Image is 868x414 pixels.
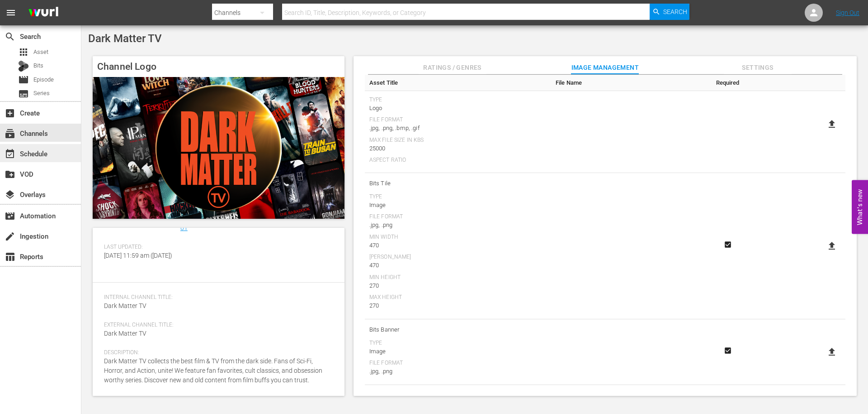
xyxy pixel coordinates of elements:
span: Dark Matter TV [104,302,146,309]
div: 470 [369,261,547,270]
span: Last Updated: [104,244,176,251]
span: Dark Matter TV [88,32,162,45]
span: Bits Tile [369,178,547,189]
svg: Required [722,241,733,249]
h4: Channel Logo [93,56,344,77]
span: Episode [18,74,29,85]
div: Min Width [369,234,547,241]
span: Series [33,89,50,98]
img: Dark Matter TV [93,77,344,219]
span: Channels [5,128,15,139]
span: Reports [5,251,15,262]
div: Type [369,96,547,104]
div: Image [369,347,547,356]
div: 270 [369,281,547,290]
img: ans4CAIJ8jUAAAAAAAAAAAAAAAAAAAAAAAAgQb4GAAAAAAAAAAAAAAAAAAAAAAAAJMjXAAAAAAAAAAAAAAAAAAAAAAAAgAT5G... [22,2,65,24]
span: Ratings / Genres [419,62,486,73]
span: Search [5,31,15,42]
div: File Format [369,213,547,221]
span: Bits [33,61,43,70]
span: Ingestion [5,231,15,242]
span: Series [18,88,29,99]
span: Episode [33,75,54,84]
span: Dark Matter TV [104,330,146,337]
span: Asset [18,47,29,58]
button: Open Feedback Widget [852,180,868,234]
div: .jpg, .png [369,221,547,230]
th: Required [708,75,747,91]
button: Search [650,4,689,20]
div: Type [369,340,547,347]
span: Create [5,108,15,119]
div: File Format [369,360,547,367]
span: Bits Banner [369,324,547,336]
div: File Format [369,116,547,124]
div: Max Height [369,294,547,301]
div: 470 [369,241,547,250]
div: .jpg, .png [369,367,547,376]
div: [PERSON_NAME] [369,254,547,261]
span: VOD [5,169,15,180]
div: .jpg, .png, .bmp, .gif [369,124,547,133]
span: menu [5,7,16,18]
span: Asset [33,48,48,57]
span: Settings [724,62,792,73]
svg: Required [722,347,733,355]
div: 270 [369,301,547,310]
span: Dark Matter TV collects the best film & TV from the dark side. Fans of Sci-Fi, Horror, and Action... [104,357,322,384]
span: Description: [104,349,329,356]
div: Bits [18,61,29,72]
span: [DATE] 11:59 am ([DATE]) [104,252,172,259]
span: Internal Channel Title: [104,294,329,301]
div: Type [369,193,547,201]
span: Automation [5,211,15,221]
div: Min Height [369,274,547,281]
div: Logo [369,104,547,113]
a: Sign Out [836,9,859,16]
div: Max File Size In Kbs [369,137,547,144]
span: Search [663,4,687,20]
div: Aspect Ratio [369,157,547,164]
th: Asset Title [365,75,551,91]
div: Image [369,201,547,210]
th: File Name [551,75,708,91]
span: External Channel Title: [104,322,329,329]
span: Schedule [5,149,15,159]
span: Image Management [571,62,639,73]
div: 25000 [369,144,547,153]
span: Overlays [5,189,15,200]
